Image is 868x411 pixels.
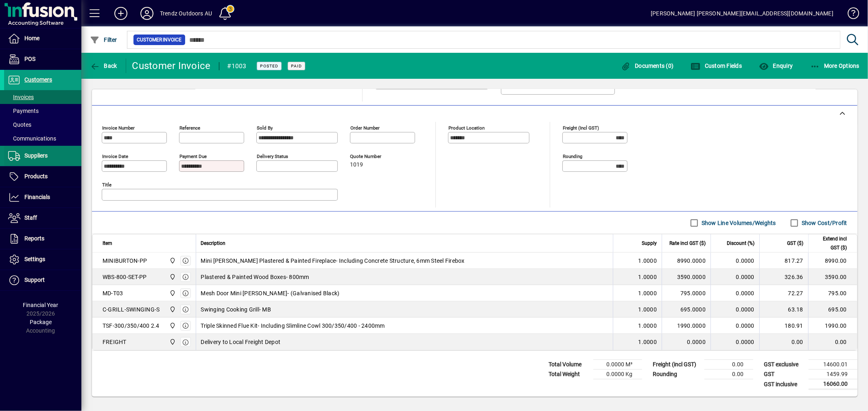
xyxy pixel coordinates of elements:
[24,277,45,283] span: Support
[787,239,803,248] span: GST ($)
[179,125,200,131] mat-label: Reference
[4,229,81,249] a: Reports
[4,249,81,270] a: Settings
[4,132,81,145] a: Communications
[103,239,112,248] span: Item
[90,37,117,43] span: Filter
[132,59,211,72] div: Customer Invoice
[760,360,809,370] td: GST exclusive
[201,257,465,265] span: Mini [PERSON_NAME] Plastered & Painted Fireplace- Including Concrete Structure, 6mm Steel Firebox
[757,58,795,73] button: Enquiry
[88,32,119,47] button: Filter
[179,154,207,159] mat-label: Payment due
[4,270,81,290] a: Support
[593,360,642,370] td: 0.0000 M³
[667,305,706,314] div: 695.0000
[544,360,593,370] td: Total Volume
[103,338,127,346] div: FREIGHT
[257,125,273,131] mat-label: Sold by
[711,318,759,334] td: 0.0000
[808,269,857,285] td: 3590.00
[649,370,704,379] td: Rounding
[808,301,857,318] td: 695.00
[808,253,857,269] td: 8990.00
[667,338,706,346] div: 0.0000
[103,273,147,281] div: WBS-800-SET-PP
[711,253,759,269] td: 0.0000
[638,289,657,297] span: 1.0000
[24,256,45,262] span: Settings
[4,146,81,166] a: Suppliers
[711,334,759,350] td: 0.0000
[167,337,177,346] span: Central
[759,63,793,69] span: Enquiry
[4,28,81,49] a: Home
[759,301,808,318] td: 63.18
[4,208,81,228] a: Staff
[103,305,160,314] div: C-GRILL-SWINGING-S
[448,125,485,131] mat-label: Product location
[711,301,759,318] td: 0.0000
[667,322,706,330] div: 1990.0000
[108,6,134,21] button: Add
[4,167,81,187] a: Products
[842,2,858,28] a: Knowledge Base
[24,214,37,221] span: Staff
[350,154,399,159] span: Quote number
[808,334,857,350] td: 0.00
[30,319,52,325] span: Package
[809,370,857,379] td: 1459.99
[759,253,808,269] td: 817.27
[638,322,657,330] span: 1.0000
[544,370,593,379] td: Total Weight
[808,285,857,301] td: 795.00
[291,63,302,69] span: Paid
[24,35,39,41] span: Home
[88,58,119,73] button: Back
[649,360,704,370] td: Freight (incl GST)
[619,58,676,73] button: Documents (0)
[638,338,657,346] span: 1.0000
[760,379,809,389] td: GST inclusive
[167,321,177,330] span: Central
[813,234,847,252] span: Extend incl GST ($)
[137,36,182,44] span: Customer Invoice
[621,63,674,69] span: Documents (0)
[759,285,808,301] td: 72.27
[134,6,160,21] button: Profile
[201,289,340,297] span: Mesh Door Mini [PERSON_NAME]- (Galvanised Black)
[201,305,271,314] span: Swinging Cooking Grill- MB
[4,118,81,132] a: Quotes
[24,194,50,200] span: Financials
[808,58,862,73] button: More Options
[4,104,81,118] a: Payments
[227,60,247,73] div: #1003
[90,63,117,69] span: Back
[760,370,809,379] td: GST
[689,58,744,73] button: Custom Fields
[638,257,657,265] span: 1.0000
[759,318,808,334] td: 180.91
[24,76,52,83] span: Customers
[201,239,226,248] span: Description
[350,162,363,168] span: 1019
[201,322,385,330] span: Triple Skinned Flue Kit- Including Slimline Cowl 300/350/400 - 2400mm
[4,187,81,208] a: Financials
[704,370,753,379] td: 0.00
[103,322,160,330] div: TSF-300/350/400 2.4
[593,370,642,379] td: 0.0000 Kg
[24,56,35,62] span: POS
[102,182,112,188] mat-label: Title
[667,257,706,265] div: 8990.0000
[167,305,177,314] span: Central
[4,90,81,104] a: Invoices
[759,334,808,350] td: 0.00
[81,58,126,73] app-page-header-button: Back
[651,7,833,20] div: [PERSON_NAME] [PERSON_NAME][EMAIL_ADDRESS][DOMAIN_NAME]
[167,256,177,265] span: Central
[669,239,706,248] span: Rate incl GST ($)
[24,235,44,242] span: Reports
[800,219,847,227] label: Show Cost/Profit
[691,63,742,69] span: Custom Fields
[102,154,128,159] mat-label: Invoice date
